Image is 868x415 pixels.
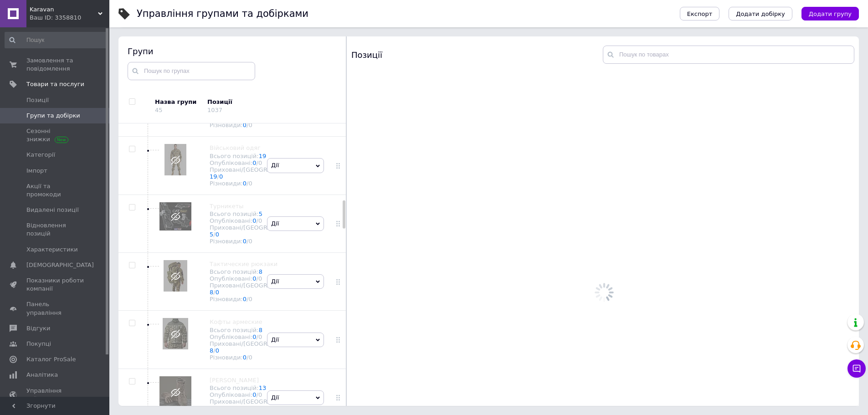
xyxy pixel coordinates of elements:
[219,405,223,412] a: 0
[247,296,252,302] span: /
[259,327,262,333] a: 8
[257,159,262,166] span: /
[216,231,219,238] a: 0
[259,210,262,217] a: 5
[248,122,252,128] div: 0
[210,296,308,302] div: Різновиди:
[247,354,252,361] span: /
[26,221,84,238] span: Відновлення позицій
[155,107,163,113] div: 45
[26,182,84,199] span: Акції та промокоди
[26,324,50,333] span: Відгуки
[210,384,308,391] div: Всього позицій:
[26,80,84,88] span: Товари та послуги
[210,144,261,151] span: Військовий одяг
[216,289,219,296] a: 0
[210,159,308,166] div: Опубліковані:
[26,277,84,293] span: Показники роботи компанії
[128,46,337,57] div: Групи
[259,384,267,391] a: 13
[210,153,308,159] div: Всього позицій:
[213,231,219,238] span: /
[271,336,279,343] span: Дії
[219,173,223,180] a: 0
[257,217,262,224] span: /
[252,275,256,282] a: 0
[216,347,219,354] a: 0
[247,122,252,128] span: /
[257,333,262,340] span: /
[210,405,217,412] a: 13
[243,180,247,187] a: 0
[26,246,78,254] span: Характеристики
[26,371,58,379] span: Аналітика
[207,98,285,106] div: Позиції
[164,144,186,175] img: Військовий одяг
[248,180,252,187] div: 0
[210,268,308,275] div: Всього позицій:
[243,122,247,128] a: 0
[210,122,308,128] div: Різновиди:
[26,300,84,317] span: Панель управління
[128,62,255,80] input: Пошук по групах
[210,275,308,282] div: Опубліковані:
[258,159,262,166] div: 0
[26,261,94,269] span: [DEMOGRAPHIC_DATA]
[258,275,262,282] div: 0
[155,98,200,106] div: Назва групи
[210,398,308,412] div: Приховані/[GEOGRAPHIC_DATA]:
[271,394,279,401] span: Дії
[26,387,84,403] span: Управління сайтом
[210,231,213,238] a: 5
[210,333,308,340] div: Опубліковані:
[248,296,252,302] div: 0
[210,347,213,354] a: 8
[210,261,277,267] span: Тактические рюкзаки
[603,46,854,64] input: Пошук по товарах
[26,96,49,104] span: Позиції
[210,238,308,245] div: Різновиди:
[736,10,785,17] span: Додати добірку
[248,354,252,361] div: 0
[259,268,262,275] a: 8
[257,391,262,398] span: /
[30,14,109,22] div: Ваш ID: 3358810
[26,151,55,159] span: Категорії
[271,278,279,285] span: Дії
[207,107,222,113] div: 1037
[680,7,720,20] button: Експорт
[26,56,84,73] span: Замовлення та повідомлення
[351,46,603,64] div: Позиції
[159,376,191,408] img: Берцы Киборг
[30,5,98,14] span: Karavan
[210,173,217,180] a: 19
[252,333,256,340] a: 0
[210,318,262,325] span: Кофты армеские
[258,217,262,224] div: 0
[259,153,267,159] a: 19
[252,391,256,398] a: 0
[164,260,187,292] img: Тактические рюкзаки
[159,202,191,231] img: Турникеты
[210,217,308,224] div: Опубліковані:
[252,217,256,224] a: 0
[210,180,308,187] div: Різновиди:
[247,180,252,187] span: /
[271,162,279,169] span: Дії
[210,282,308,296] div: Приховані/[GEOGRAPHIC_DATA]:
[257,275,262,282] span: /
[210,391,308,398] div: Опубліковані:
[210,224,308,238] div: Приховані/[GEOGRAPHIC_DATA]:
[163,318,188,349] img: Кофты армеские
[801,7,859,20] button: Додати групу
[26,112,80,120] span: Групи та добірки
[213,347,219,354] span: /
[210,327,308,333] div: Всього позицій:
[26,340,51,348] span: Покупці
[26,127,84,143] span: Сезонні знижки
[252,159,256,166] a: 0
[847,359,866,378] button: Чат з покупцем
[247,238,252,245] span: /
[258,333,262,340] div: 0
[271,220,279,227] span: Дії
